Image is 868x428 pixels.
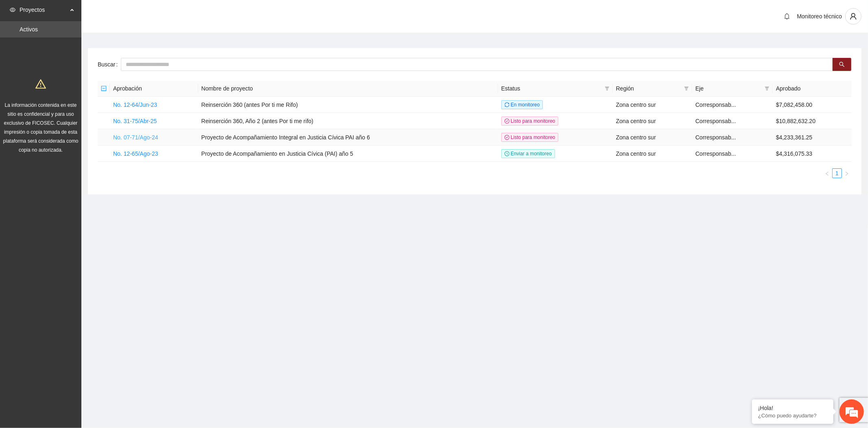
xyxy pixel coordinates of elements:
[844,171,849,176] span: right
[98,58,121,71] label: Buscar
[198,97,498,113] td: Reinserción 360 (antes Por ti me Rifo)
[198,81,498,97] th: Nombre de proyecto
[613,129,692,146] td: Zona centro sur
[605,86,610,91] span: filter
[113,101,157,108] a: No. 12-64/Jun-23
[603,82,611,95] span: filter
[198,113,498,129] td: Reinserción 360, Año 2 (antes Por ti me rifo)
[833,169,842,178] a: 1
[616,84,681,93] span: Región
[501,149,555,158] span: Enviar a monitoreo
[825,171,830,176] span: left
[20,2,68,18] span: Proyectos
[758,405,827,411] div: ¡Hola!
[846,13,861,20] span: user
[839,62,845,68] span: search
[113,150,158,157] a: No. 12-65/Ago-23
[198,129,498,146] td: Proyecto de Acompañamiento Integral en Justicia Cívica PAI año 6
[3,102,79,153] span: La información contenida en este sitio es confidencial y para uso exclusivo de FICOSEC. Cualquier...
[833,58,851,71] button: search
[781,13,793,20] span: bell
[797,13,842,20] span: Monitoreo técnico
[758,413,827,419] p: ¿Cómo puedo ayudarte?
[773,146,852,162] td: $4,316,075.33
[695,150,736,157] span: Corresponsab...
[695,101,736,108] span: Corresponsab...
[505,151,509,156] span: clock-circle
[613,97,692,113] td: Zona centro sur
[501,100,543,109] span: En monitoreo
[198,146,498,162] td: Proyecto de Acompañamiento en Justicia Cívica (PAI) año 5
[773,81,852,97] th: Aprobado
[101,86,107,91] span: minus-square
[842,168,852,178] li: Next Page
[505,102,509,107] span: sync
[773,129,852,146] td: $4,233,361.25
[505,135,509,140] span: check-circle
[110,81,198,97] th: Aprobación
[501,117,559,126] span: Listo para monitoreo
[695,118,736,124] span: Corresponsab...
[842,168,852,178] button: right
[113,118,157,124] a: No. 31-75/Abr-25
[684,86,689,91] span: filter
[613,146,692,162] td: Zona centro sur
[773,97,852,113] td: $7,082,458.00
[505,119,509,124] span: check-circle
[113,134,158,141] a: No. 07-71/Ago-24
[845,8,861,24] button: user
[763,82,771,95] span: filter
[35,79,46,89] span: warning
[501,133,559,142] span: Listo para monitoreo
[682,82,691,95] span: filter
[822,168,832,178] button: left
[695,84,761,93] span: Eje
[765,86,770,91] span: filter
[832,168,842,178] li: 1
[10,7,15,13] span: eye
[773,113,852,129] td: $10,882,632.20
[613,113,692,129] td: Zona centro sur
[501,84,601,93] span: Estatus
[822,168,832,178] li: Previous Page
[781,10,794,23] button: bell
[695,134,736,141] span: Corresponsab...
[20,26,38,33] a: Activos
